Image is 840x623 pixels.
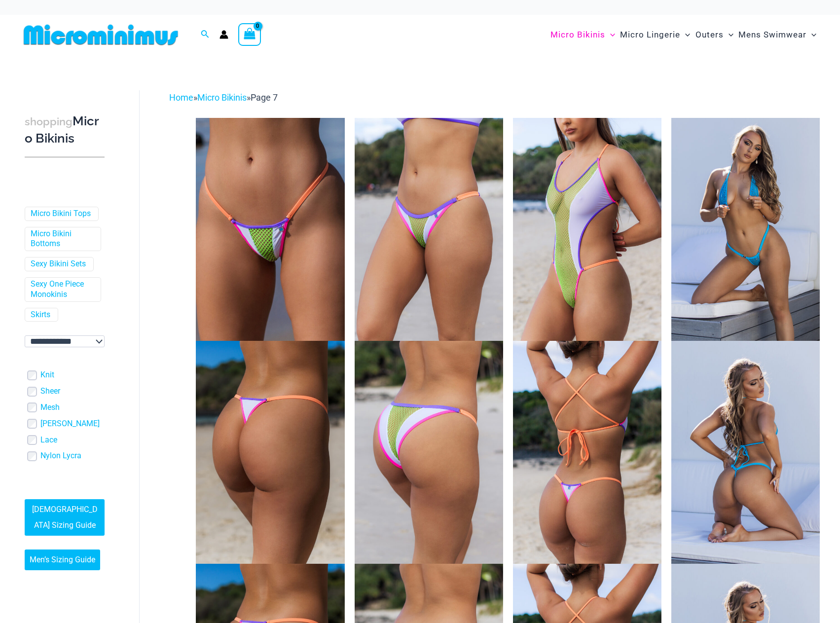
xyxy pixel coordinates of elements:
span: Menu Toggle [806,22,816,47]
a: Mesh [40,403,60,413]
a: Home [169,92,193,103]
img: Reckless Neon Crush Lime Crush 879 One Piece 10 [513,341,661,564]
a: Micro Bikini Bottoms [31,229,93,250]
img: Bubble Mesh Highlight Blue 309 Tri Top 421 Micro 05 [671,118,820,341]
a: Sexy One Piece Monokinis [31,279,93,300]
img: MM SHOP LOGO FLAT [20,24,182,46]
nav: Site Navigation [547,18,820,51]
a: Men’s Sizing Guide [25,550,100,570]
span: Micro Lingerie [620,22,680,47]
span: Mens Swimwear [738,22,806,47]
a: View Shopping Cart, empty [238,23,261,46]
a: Lace [40,435,57,445]
img: Bubble Mesh Highlight Blue 309 Tri Top 421 Micro 04 [671,341,820,564]
img: Reckless Neon Crush Lime Crush 879 One Piece 09 [513,118,661,341]
span: Micro Bikinis [550,22,605,47]
select: wpc-taxonomy-pa_color-745982 [25,335,105,347]
a: [DEMOGRAPHIC_DATA] Sizing Guide [25,499,105,536]
img: Reckless Neon Crush Lime Crush 296 Cheeky Bottom 02 [355,118,503,341]
span: Menu Toggle [605,22,615,47]
a: [PERSON_NAME] [40,419,100,429]
a: Micro Bikinis [197,92,247,103]
a: Micro LingerieMenu ToggleMenu Toggle [618,20,693,50]
span: Menu Toggle [680,22,690,47]
a: Sheer [40,386,60,397]
a: Skirts [31,310,50,320]
h3: Micro Bikinis [25,113,105,147]
a: OutersMenu ToggleMenu Toggle [693,20,736,50]
span: shopping [25,115,73,128]
img: Reckless Neon Crush Lime Crush 466 Thong [196,118,344,341]
img: Reckless Neon Crush Lime Crush 466 Thong 01 [196,341,344,564]
a: Micro BikinisMenu ToggleMenu Toggle [548,20,618,50]
img: Reckless Neon Crush Lime Crush 296 Cheeky Bottom 01 [355,341,503,564]
span: Menu Toggle [724,22,733,47]
span: Page 7 [251,92,278,103]
a: Micro Bikini Tops [31,209,91,219]
a: Mens SwimwearMenu ToggleMenu Toggle [736,20,819,50]
span: » » [169,92,278,103]
a: Sexy Bikini Sets [31,259,86,269]
a: Knit [40,370,54,380]
a: Account icon link [219,30,228,39]
span: Outers [695,22,724,47]
a: Search icon link [201,29,210,41]
a: Nylon Lycra [40,451,81,461]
